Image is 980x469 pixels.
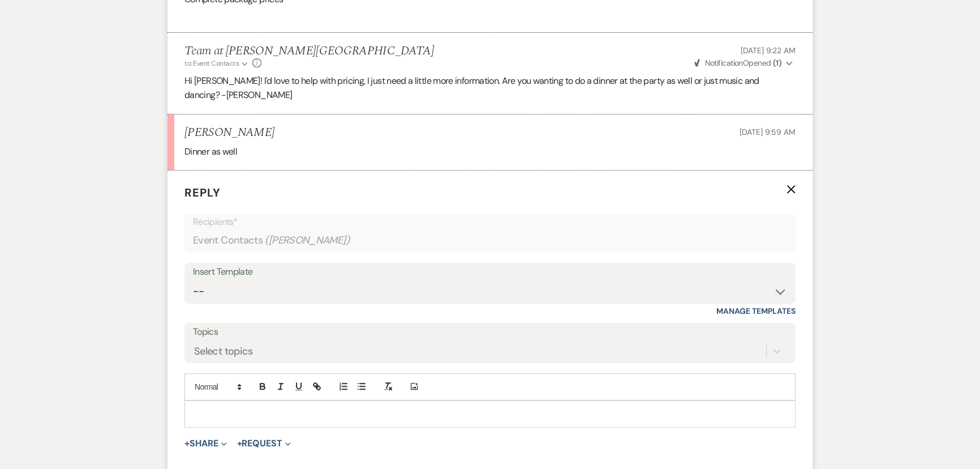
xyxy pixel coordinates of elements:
[184,44,434,58] h5: Team at [PERSON_NAME][GEOGRAPHIC_DATA]
[237,439,242,448] span: +
[773,58,781,68] strong: ( 1 )
[740,127,796,137] span: [DATE] 9:59 AM
[693,57,796,69] button: NotificationOpened (1)
[184,144,796,159] p: Dinner as well
[184,439,190,448] span: +
[694,58,781,68] span: Opened
[184,439,227,448] button: Share
[194,343,253,359] div: Select topics
[741,45,796,56] span: [DATE] 9:22 AM
[184,59,239,68] span: to: Event Contacts
[184,126,274,140] h5: [PERSON_NAME]
[265,233,350,248] span: ( [PERSON_NAME] )
[184,58,250,69] button: to: Event Contacts
[193,324,787,340] label: Topics
[193,215,787,229] p: Recipients*
[237,439,291,448] button: Request
[193,229,787,251] div: Event Contacts
[184,74,796,103] p: Hi [PERSON_NAME]! I'd love to help with pricing, I just need a little more information. Are you w...
[184,185,221,200] span: Reply
[193,264,787,280] div: Insert Template
[716,306,796,316] a: Manage Templates
[704,58,742,68] span: Notification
